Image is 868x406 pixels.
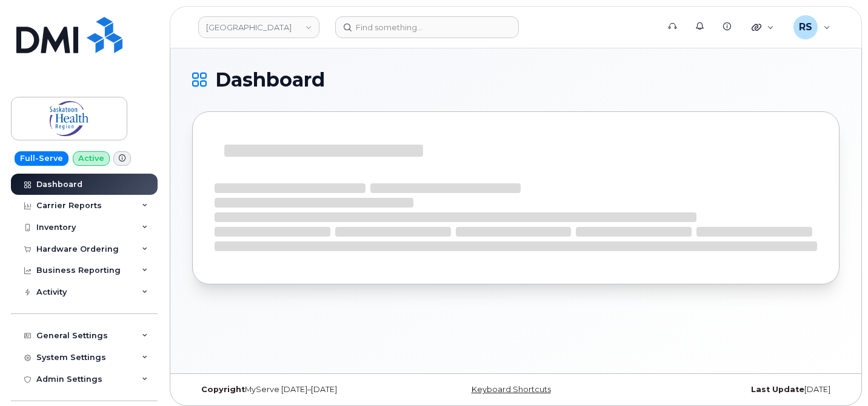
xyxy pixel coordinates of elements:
[624,385,840,395] div: [DATE]
[215,71,325,89] span: Dashboard
[751,385,804,394] strong: Last Update
[201,385,245,394] strong: Copyright
[472,385,551,394] a: Keyboard Shortcuts
[192,385,408,395] div: MyServe [DATE]–[DATE]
